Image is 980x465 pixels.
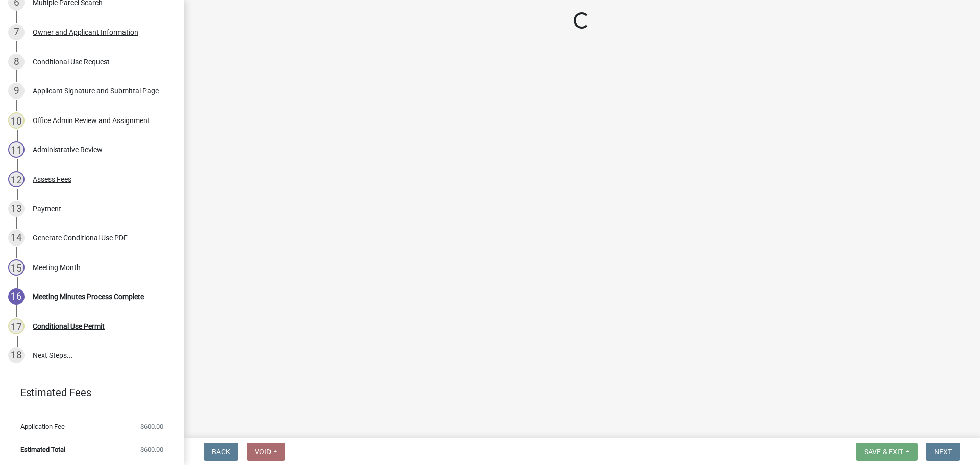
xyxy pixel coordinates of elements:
[33,176,71,183] div: Assess Fees
[20,446,65,453] span: Estimated Total
[8,54,24,70] div: 8
[934,448,952,456] span: Next
[8,112,24,129] div: 10
[8,171,24,187] div: 12
[8,318,24,334] div: 17
[20,423,65,430] span: Application Fee
[247,443,285,461] button: Void
[212,448,230,456] span: Back
[33,323,105,330] div: Conditional Use Permit
[926,443,960,461] button: Next
[8,288,24,305] div: 16
[33,87,159,94] div: Applicant Signature and Submittal Page
[8,141,24,158] div: 11
[8,259,24,276] div: 15
[140,423,163,430] span: $600.00
[33,29,138,36] div: Owner and Applicant Information
[33,117,150,124] div: Office Admin Review and Assignment
[864,448,903,456] span: Save & Exit
[8,230,24,246] div: 14
[8,201,24,217] div: 13
[33,264,81,271] div: Meeting Month
[856,443,918,461] button: Save & Exit
[33,146,103,153] div: Administrative Review
[8,24,24,40] div: 7
[33,205,61,212] div: Payment
[8,347,24,363] div: 18
[33,293,144,300] div: Meeting Minutes Process Complete
[8,83,24,99] div: 9
[204,443,238,461] button: Back
[140,446,163,453] span: $600.00
[33,234,128,241] div: Generate Conditional Use PDF
[8,382,167,403] a: Estimated Fees
[33,58,110,65] div: Conditional Use Request
[255,448,271,456] span: Void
